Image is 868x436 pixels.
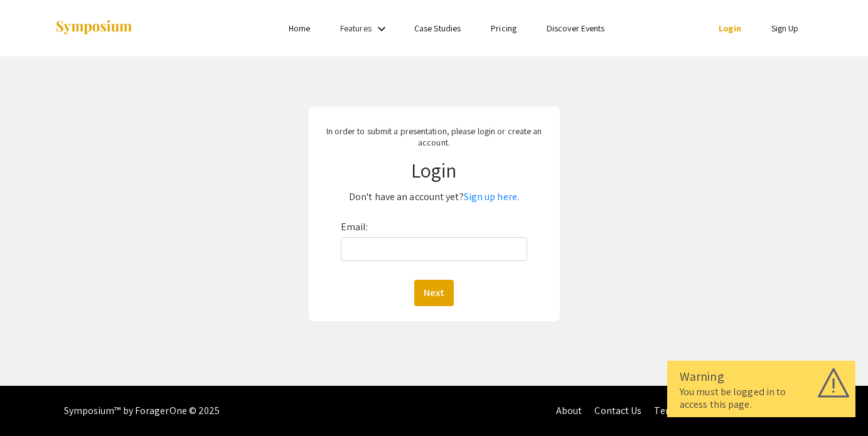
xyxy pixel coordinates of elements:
button: Next [414,280,454,306]
a: Contact Us [594,404,641,417]
a: Login [719,23,741,34]
h1: Login [317,158,550,182]
p: Don't have an account yet? [317,187,550,207]
a: Pricing [491,23,517,34]
a: Terms of Service [654,404,726,417]
a: Discover Events [547,23,605,34]
a: About [556,404,582,417]
label: Email: [341,217,368,237]
div: Warning [680,367,843,386]
a: Case Studies [414,23,461,34]
a: Features [340,23,372,34]
a: Sign Up [771,23,799,34]
img: Symposium by ForagerOne [55,19,133,36]
p: In order to submit a presentation, please login or create an account. [317,125,550,148]
div: You must be logged in to access this page. [680,386,843,411]
a: Home [289,23,310,34]
mat-icon: Expand Features list [374,21,389,36]
a: Sign up here. [464,190,519,203]
div: Symposium™ by ForagerOne © 2025 [64,386,220,436]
